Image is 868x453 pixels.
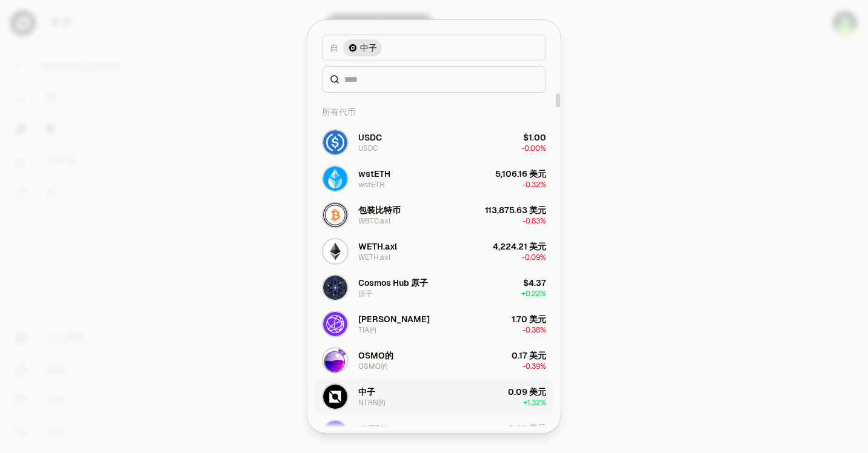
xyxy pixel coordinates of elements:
[315,233,553,269] button: WETH.axl 标志WETH.axlWETH.axl4,224.21 美元-0.09%
[358,216,390,226] div: WBTC.axl
[323,130,347,154] img: USDC 标志
[358,204,401,216] div: 包装比特币
[495,168,546,180] div: 5,106.16 美元
[315,269,553,306] button: ATOM 标志Cosmos Hub 原子原子$4.37+0.22%
[323,167,347,191] img: wstETH 徽标
[522,325,546,335] span: -0.38%
[315,306,553,342] button: TIA标志[PERSON_NAME]TIA的1.70 美元-0.38%
[323,203,347,227] img: WBTC.axl 徽标
[523,277,546,289] div: $4.37
[493,240,546,253] div: 4,224.21 美元
[522,253,546,262] span: -0.09%
[358,325,376,335] div: TIA的
[323,385,347,409] img: NTRN标志
[358,349,393,362] div: OSMO的
[360,42,377,54] span: 中子
[358,131,382,144] div: USDC
[521,289,546,299] span: + 0.22%
[315,415,553,451] button: dNTRN 徽标dNTRN0.08 美元
[508,422,546,434] div: 0.08 美元
[523,131,546,144] div: $1.00
[358,386,375,398] div: 中子
[315,379,553,415] button: NTRN标志中子NTRN的0.09 美元+1.32%
[323,312,347,336] img: TIA标志
[358,168,390,180] div: wstETH
[512,313,546,325] div: 1.70 美元
[358,422,387,434] div: dNTRN
[521,144,546,153] span: -0.00%
[315,197,553,233] button: WBTC.axl 徽标包装比特币WBTC.axl113,875.63 美元-0.83%
[323,348,347,372] img: OSMO 徽标
[358,277,428,289] div: Cosmos Hub 原子
[508,386,546,398] div: 0.09 美元
[323,239,347,263] img: WETH.axl 标志
[315,124,553,160] button: USDC 标志USDCUSDC$1.00-0.00%
[522,216,546,226] span: -0.83%
[358,398,386,408] div: NTRN的
[358,253,390,262] div: WETH.axl
[358,240,397,253] div: WETH.axl
[522,362,546,371] span: -0.39%
[348,43,358,53] img: 中子标志
[315,342,553,379] button: OSMO 徽标OSMO的OSMO的0.17 美元-0.39%
[323,421,347,445] img: dNTRN 徽标
[358,313,430,325] div: [PERSON_NAME]
[358,144,378,153] div: USDC
[512,349,546,362] div: 0.17 美元
[322,35,546,61] button: 自中子标志中子
[330,42,338,54] span: 自
[323,276,347,300] img: ATOM 标志
[358,289,373,299] div: 原子
[315,100,553,124] div: 所有代币
[485,204,546,216] div: 113,875.63 美元
[523,398,546,408] span: + 1.32%
[522,180,546,190] span: -0.32%
[358,180,385,190] div: wstETH
[358,362,388,371] div: OSMO的
[315,160,553,197] button: wstETH 徽标wstETHwstETH5,106.16 美元-0.32%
